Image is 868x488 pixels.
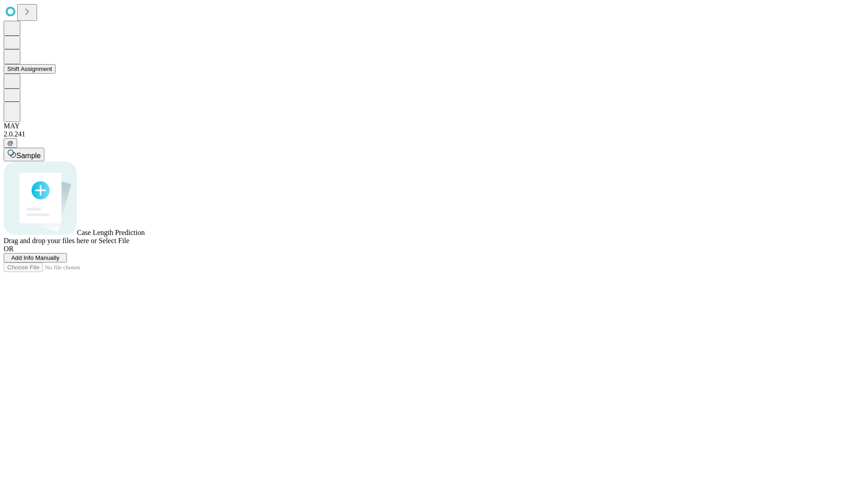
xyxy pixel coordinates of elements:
[4,122,864,130] div: MAY
[11,254,60,261] span: Add Info Manually
[4,130,864,138] div: 2.0.241
[4,64,56,74] button: Shift Assignment
[4,245,14,253] span: OR
[4,148,44,161] button: Sample
[77,229,145,236] span: Case Length Prediction
[16,152,41,160] span: Sample
[99,237,129,244] span: Select File
[4,237,97,244] span: Drag and drop your files here or
[4,138,17,148] button: @
[7,140,14,146] span: @
[4,253,67,263] button: Add Info Manually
